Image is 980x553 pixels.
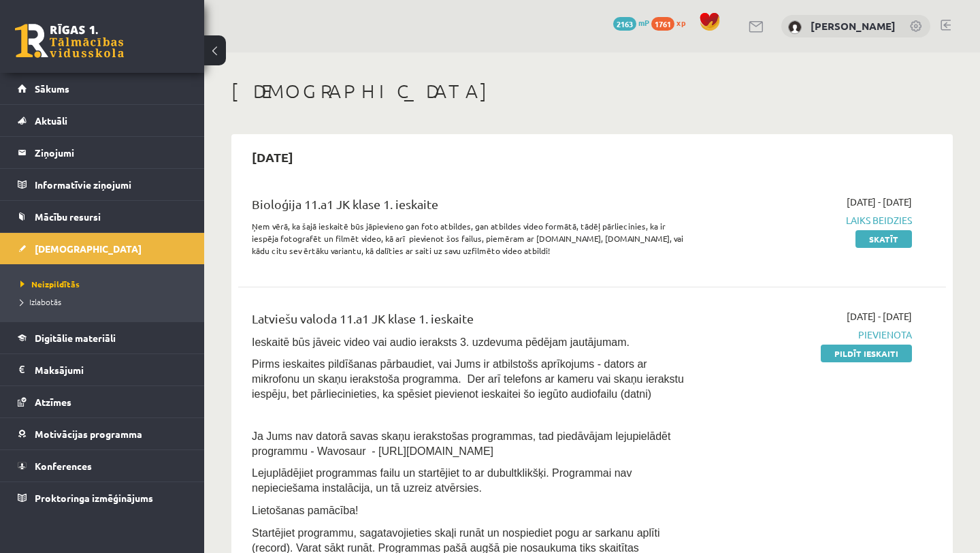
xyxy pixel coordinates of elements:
[20,296,191,308] a: Izlabotās
[18,137,187,168] a: Ziņojumi
[788,20,802,34] img: Gabriela Annija Andersone
[18,450,187,481] a: Konferences
[35,114,67,127] span: Aktuāli
[252,195,685,220] div: Bioloģija 11.a1 JK klase 1. ieskaite
[811,19,896,33] a: [PERSON_NAME]
[18,105,187,136] a: Aktuāli
[18,201,187,232] a: Mācību resursi
[231,80,953,103] h1: [DEMOGRAPHIC_DATA]
[613,17,649,28] a: 2163 mP
[18,482,187,513] a: Proktoringa izmēģinājums
[35,492,153,504] span: Proktoringa izmēģinājums
[35,82,69,95] span: Sākums
[252,336,630,348] span: Ieskaitē būs jāveic video vai audio ieraksts 3. uzdevuma pēdējam jautājumam.
[35,396,71,408] span: Atzīmes
[847,195,912,209] span: [DATE] - [DATE]
[252,467,632,494] span: Lejuplādējiet programmas failu un startējiet to ar dubultklikšķi. Programmai nav nepieciešama ins...
[252,309,685,334] div: Latviešu valoda 11.a1 JK klase 1. ieskaite
[35,137,187,168] legend: Ziņojumi
[252,430,670,457] span: Ja Jums nav datorā savas skaņu ierakstošas programmas, tad piedāvājam lejupielādēt programmu - Wa...
[651,17,674,31] span: 1761
[676,17,685,28] span: xp
[18,354,187,385] a: Maksājumi
[651,17,692,28] a: 1761 xp
[18,322,187,353] a: Digitālie materiāli
[706,328,912,342] span: Pievienota
[613,17,636,31] span: 2163
[35,242,142,255] span: [DEMOGRAPHIC_DATA]
[35,332,116,344] span: Digitālie materiāli
[18,169,187,200] a: Informatīvie ziņojumi
[20,296,61,307] span: Izlabotās
[252,505,359,516] span: Lietošanas pamācība!
[35,210,101,223] span: Mācību resursi
[20,278,191,290] a: Neizpildītās
[706,213,912,227] span: Laiks beidzies
[821,345,912,362] a: Pildīt ieskaiti
[252,358,684,400] span: Pirms ieskaites pildīšanas pārbaudiet, vai Jums ir atbilstošs aprīkojums - dators ar mikrofonu un...
[18,233,187,264] a: [DEMOGRAPHIC_DATA]
[20,279,80,289] span: Neizpildītās
[15,24,124,58] a: Rīgas 1. Tālmācības vidusskola
[35,354,187,385] legend: Maksājumi
[855,230,912,248] a: Skatīt
[18,73,187,104] a: Sākums
[638,17,649,28] span: mP
[35,169,187,200] legend: Informatīvie ziņojumi
[18,418,187,449] a: Motivācijas programma
[18,386,187,417] a: Atzīmes
[35,460,92,472] span: Konferences
[35,428,142,440] span: Motivācijas programma
[847,309,912,323] span: [DATE] - [DATE]
[238,141,307,173] h2: [DATE]
[252,220,685,257] p: Ņem vērā, ka šajā ieskaitē būs jāpievieno gan foto atbildes, gan atbildes video formātā, tādēļ pā...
